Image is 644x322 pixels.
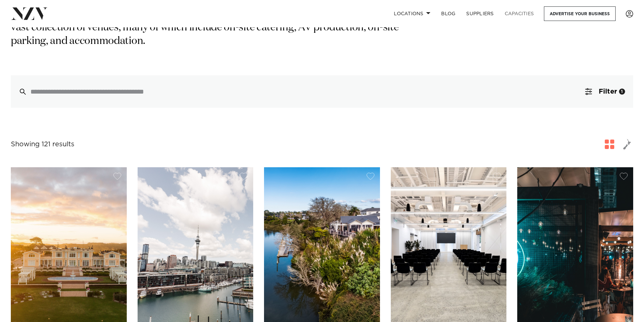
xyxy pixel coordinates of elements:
a: SUPPLIERS [461,6,499,21]
div: 1 [619,89,625,95]
a: Capacities [499,6,540,21]
div: Showing 121 results [11,139,74,150]
span: Filter [599,88,617,95]
a: BLOG [436,6,461,21]
a: Advertise your business [544,6,616,21]
button: Filter1 [577,75,633,108]
a: Locations [388,6,436,21]
img: nzv-logo.png [11,7,48,20]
